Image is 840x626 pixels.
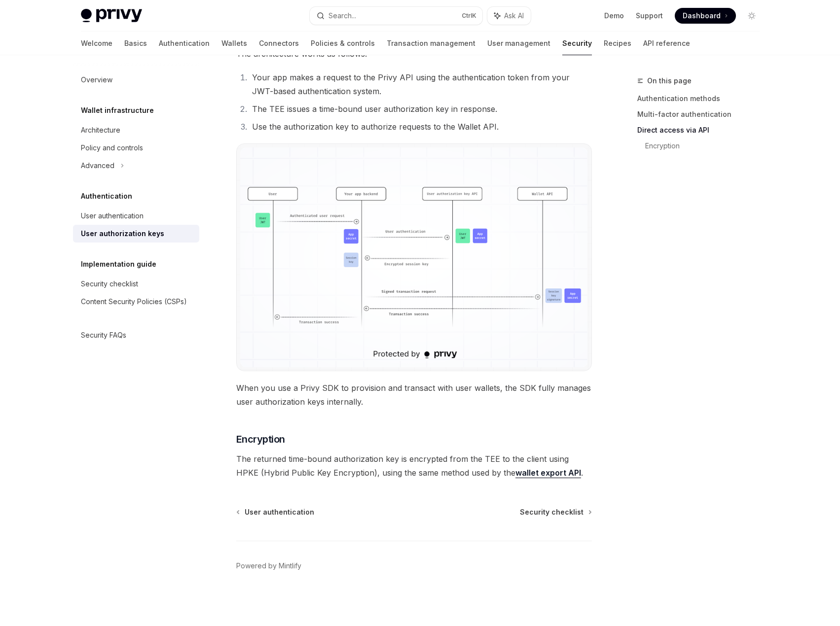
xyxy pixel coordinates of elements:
span: Security checklist [520,507,584,517]
a: Powered by Mintlify [236,561,301,571]
span: Dashboard [683,11,721,21]
a: Security checklist [520,507,591,517]
a: Policy and controls [73,139,199,157]
a: Security [562,32,592,55]
div: Security checklist [81,278,138,290]
span: Ask AI [504,11,524,21]
span: On this page [647,75,692,87]
a: Connectors [259,32,299,55]
div: User authorization keys [81,228,164,240]
a: User management [487,32,550,55]
a: User authentication [73,207,199,225]
button: Toggle dark mode [744,8,760,24]
span: Encryption [236,432,285,446]
span: The returned time-bound authorization key is encrypted from the TEE to the client using HPKE (Hyb... [236,452,592,480]
a: Overview [73,71,199,89]
a: wallet export API [515,468,581,478]
a: User authorization keys [73,225,199,243]
h5: Authentication [81,190,132,202]
a: Architecture [73,121,199,139]
div: Security FAQs [81,329,126,341]
div: Architecture [81,124,120,136]
span: Ctrl K [462,12,476,20]
button: Search...CtrlK [310,7,482,25]
a: Policies & controls [311,32,375,55]
a: Recipes [604,32,631,55]
a: Authentication methods [637,91,767,106]
div: Advanced [81,160,114,172]
span: When you use a Privy SDK to provision and transact with user wallets, the SDK fully manages user ... [236,381,592,409]
div: Content Security Policies (CSPs) [81,296,187,308]
a: Multi-factor authentication [637,106,767,122]
a: Basics [124,32,147,55]
a: User authentication [237,507,314,517]
img: light logo [81,9,142,23]
li: Use the authorization key to authorize requests to the Wallet API. [249,120,592,134]
div: Search... [329,10,356,22]
li: The TEE issues a time-bound user authorization key in response. [249,102,592,116]
a: Welcome [81,32,112,55]
a: Dashboard [675,8,736,24]
a: Demo [604,11,624,21]
a: Security FAQs [73,326,199,344]
a: Wallets [221,32,247,55]
button: Ask AI [487,7,531,25]
a: Transaction management [387,32,475,55]
div: User authentication [81,210,144,222]
a: API reference [643,32,690,55]
div: Policy and controls [81,142,143,154]
a: Encryption [645,138,767,154]
span: User authentication [245,507,314,517]
a: Content Security Policies (CSPs) [73,293,199,311]
a: Authentication [159,32,210,55]
a: Direct access via API [637,122,767,138]
a: Support [636,11,663,21]
h5: Implementation guide [81,258,156,270]
h5: Wallet infrastructure [81,104,154,116]
li: Your app makes a request to the Privy API using the authentication token from your JWT-based auth... [249,70,592,98]
img: Server-side user authorization keys [240,147,588,367]
a: Security checklist [73,275,199,293]
div: Overview [81,74,112,86]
